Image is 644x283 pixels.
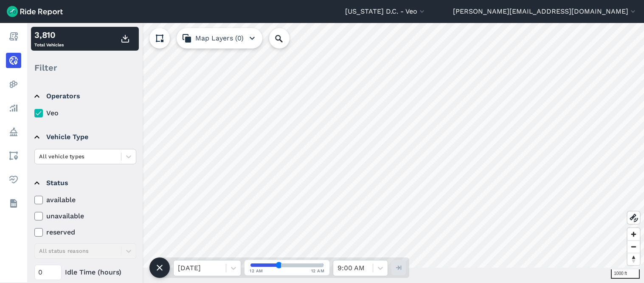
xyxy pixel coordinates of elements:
[34,125,135,149] summary: Vehicle Type
[34,108,136,118] label: Veo
[34,29,64,49] div: Total Vehicles
[6,100,21,116] a: Analyze
[250,268,263,274] span: 12 AM
[6,148,21,163] a: Areas
[611,269,640,279] div: 1000 ft
[627,240,640,253] button: Zoom out
[34,195,136,205] label: available
[6,172,21,187] a: Health
[34,211,136,221] label: unavailable
[6,53,21,68] a: Realtime
[6,196,21,211] a: Datasets
[177,28,262,49] button: Map Layers (0)
[34,265,136,280] div: Idle Time (hours)
[6,77,21,92] a: Heatmaps
[453,6,637,17] button: [PERSON_NAME][EMAIL_ADDRESS][DOMAIN_NAME]
[269,28,303,49] input: Search Location or Vehicles
[34,171,135,195] summary: Status
[627,253,640,265] button: Reset bearing to north
[311,268,325,274] span: 12 AM
[34,227,136,237] label: reserved
[7,6,63,17] img: Ride Report
[345,6,426,17] button: [US_STATE] D.C. - Veo
[34,29,64,41] div: 3,810
[34,84,135,108] summary: Operators
[6,29,21,44] a: Report
[627,228,640,240] button: Zoom in
[31,54,139,81] div: Filter
[6,124,21,140] a: Policy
